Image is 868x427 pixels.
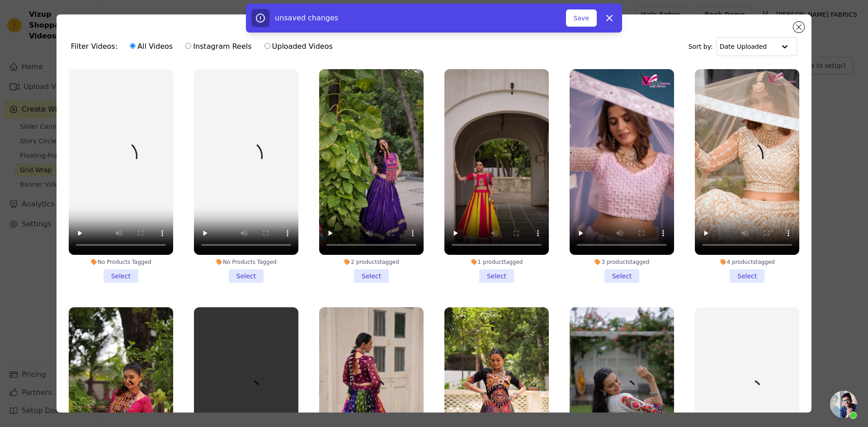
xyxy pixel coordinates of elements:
[566,9,597,27] button: Save
[319,258,424,266] div: 2 products tagged
[275,14,338,22] span: unsaved changes
[71,36,338,57] div: Filter Videos:
[264,41,333,52] label: Uploaded Videos
[695,258,799,266] div: 4 products tagged
[69,258,173,266] div: No Products Tagged
[185,41,252,52] label: Instagram Reels
[689,37,797,56] div: Sort by:
[129,41,173,52] label: All Videos
[194,258,298,266] div: No Products Tagged
[570,258,674,266] div: 3 products tagged
[830,391,857,418] a: Open chat
[444,258,549,266] div: 1 product tagged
